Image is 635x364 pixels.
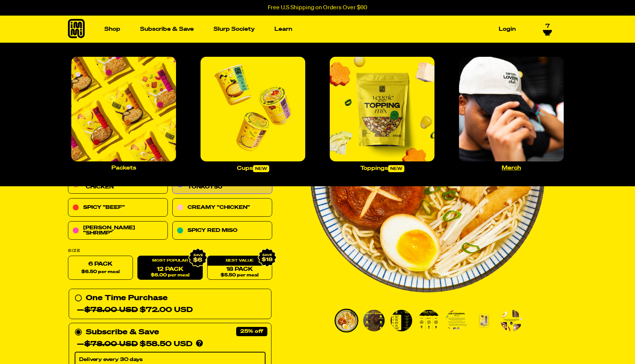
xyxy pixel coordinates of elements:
[68,256,133,280] label: 6 pack
[336,310,357,331] img: Roasted "Pork" Tonkotsu Ramen
[391,310,412,331] img: Roasted "Pork" Tonkotsu Ramen
[418,310,440,331] img: Roasted "Pork" Tonkotsu Ramen
[546,22,550,29] span: 7
[330,57,434,161] img: Toppings_large.jpg
[456,54,567,174] a: Merch
[68,54,179,174] a: Packets
[81,270,120,275] span: $6.50 per meal
[84,341,192,348] span: $58.50 USD
[543,22,552,35] a: 7
[137,256,202,280] a: 12 Pack$6.00 per meal
[496,23,519,35] a: Login
[68,222,168,240] a: [PERSON_NAME] "Shrimp"
[302,309,552,332] div: PDP main carousel thumbnails
[446,310,467,331] img: Roasted "Pork" Tonkotsu Ramen
[362,309,386,332] li: Go to slide 2
[459,57,564,161] img: Merch_large.jpg
[501,310,522,331] img: Roasted "Pork" Tonkotsu Ramen
[417,309,441,332] li: Go to slide 4
[201,57,305,161] img: Cups_large.jpg
[271,23,295,35] a: Learn
[327,54,437,175] a: Toppingsnew
[68,199,168,217] a: Spicy "Beef"
[84,341,138,348] del: $78.00 USD
[499,309,523,332] li: Go to slide 7
[77,338,192,350] div: —
[502,165,521,171] p: Merch
[211,23,258,35] a: Slurp Society
[101,16,519,43] nav: Main navigation
[137,23,197,35] a: Subscribe & Save
[360,165,404,172] p: Toppings
[207,256,272,280] a: 18 Pack$5.50 per meal
[84,306,138,314] del: $78.00 USD
[198,54,308,175] a: Cupsnew
[237,165,269,172] p: Cups
[4,330,78,360] iframe: Marketing Popup
[86,327,159,338] div: Subscribe & Save
[363,310,385,331] img: Roasted "Pork" Tonkotsu Ramen
[172,222,272,240] a: Spicy Red Miso
[473,310,495,331] img: Roasted "Pork" Tonkotsu Ramen
[71,57,176,161] img: Packets_large.jpg
[335,309,358,332] li: Go to slide 1
[151,273,189,278] span: $6.00 per meal
[472,309,496,332] li: Go to slide 6
[101,23,123,35] a: Shop
[253,165,269,172] span: new
[172,199,272,217] a: Creamy "Chicken"
[75,292,266,316] div: One Time Purchase
[221,273,258,278] span: $5.50 per meal
[268,4,367,11] p: Free U.S Shipping on Orders Over $60
[388,165,404,172] span: new
[444,309,468,332] li: Go to slide 5
[84,306,193,314] span: $72.00 USD
[390,309,413,332] li: Go to slide 3
[111,165,136,171] p: Packets
[68,249,272,253] label: Size
[77,304,193,316] div: —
